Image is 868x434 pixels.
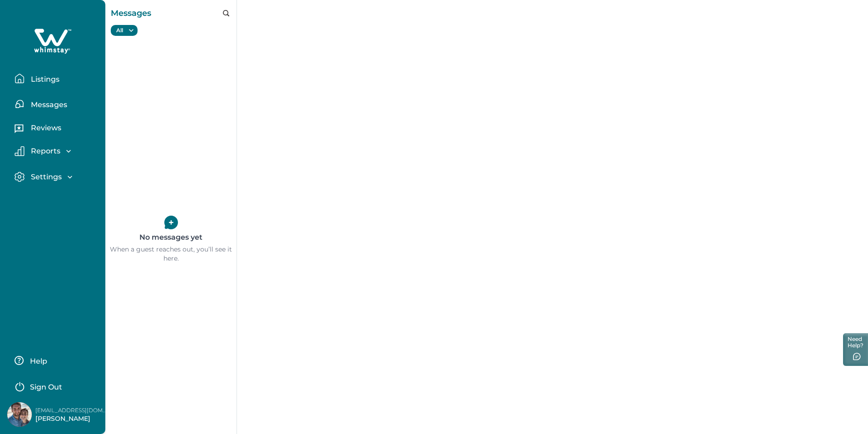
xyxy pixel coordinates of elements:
[15,377,95,395] button: Sign Out
[223,10,229,16] button: search-icon
[15,146,98,156] button: Reports
[35,406,108,415] p: [EMAIL_ADDRESS][DOMAIN_NAME]
[111,25,138,36] button: All
[28,100,67,109] p: Messages
[28,173,62,182] p: Settings
[15,351,95,370] button: Help
[105,245,237,263] p: When a guest reaches out, you’ll see it here.
[139,229,202,246] p: No messages yet
[7,402,32,427] img: Whimstay Host
[28,123,61,133] p: Reviews
[111,6,151,20] p: Messages
[28,147,60,156] p: Reports
[15,172,98,182] button: Settings
[15,69,98,88] button: Listings
[30,383,62,392] p: Sign Out
[15,120,98,138] button: Reviews
[15,95,98,113] button: Messages
[35,414,108,424] p: [PERSON_NAME]
[28,75,59,84] p: Listings
[27,357,47,366] p: Help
